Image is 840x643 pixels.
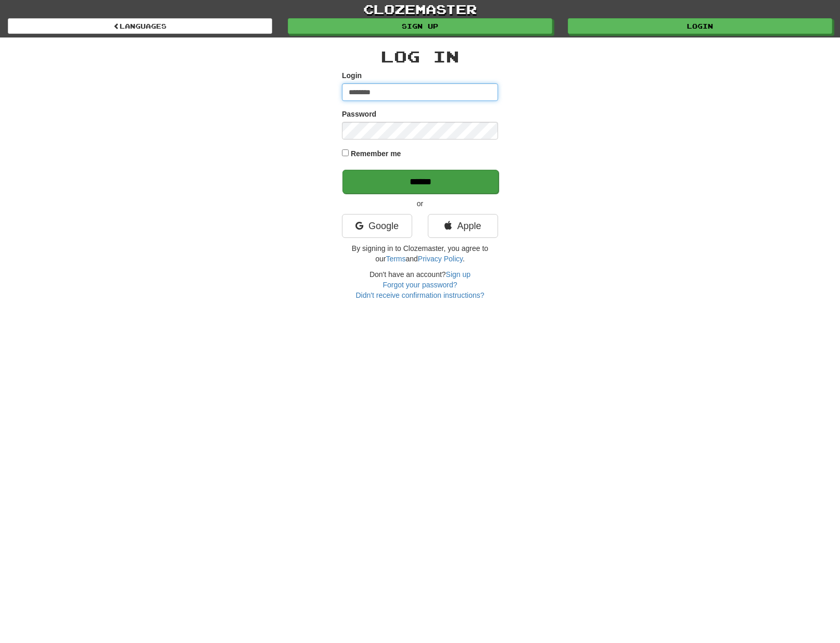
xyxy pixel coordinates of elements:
a: Login [568,18,832,34]
a: Didn't receive confirmation instructions? [355,291,484,299]
a: Languages [8,18,272,34]
label: Password [342,109,376,119]
h2: Log In [342,48,498,65]
a: Sign up [446,270,470,279]
a: Forgot your password? [383,281,457,289]
div: Don't have an account? [342,269,498,300]
label: Login [342,70,362,81]
p: By signing in to Clozemaster, you agree to our and . [342,243,498,264]
a: Google [342,214,412,238]
a: Apple [428,214,498,238]
a: Privacy Policy [418,255,463,263]
a: Sign up [288,18,552,34]
p: or [342,198,498,209]
label: Remember me [351,148,401,159]
a: Terms [386,255,405,263]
